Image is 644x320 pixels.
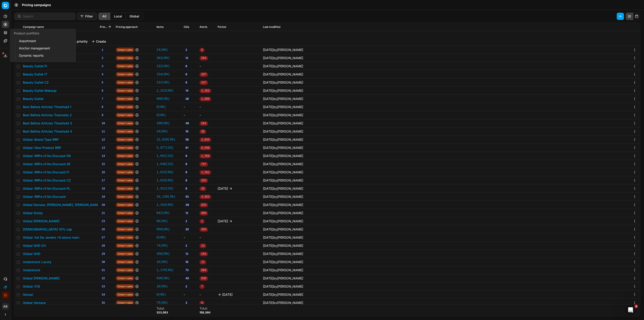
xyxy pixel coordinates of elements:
a: 1,912(1%) [156,186,174,191]
span: 72 [184,268,190,272]
button: all [99,13,110,20]
div: by [PERSON_NAME] [263,48,303,52]
span: 8 [184,170,189,175]
button: Understock [23,268,40,272]
div: by [PERSON_NAME] [263,145,303,150]
span: Smart rules [116,219,134,223]
span: [DATE] [263,170,273,174]
span: [DATE] [263,203,273,207]
a: 263(0%) [156,56,170,60]
div: by [PERSON_NAME] [263,292,303,297]
span: Smart rules [116,145,134,150]
a: Anchor management [17,45,70,51]
span: 6,040 [199,146,211,150]
input: Search [23,14,72,19]
button: Understock Luxury [23,260,51,264]
button: Global: Sol De Janeiro +5 above main [23,235,79,240]
span: 3 [100,64,105,69]
button: Best Before Articles Threshold 3 [23,121,72,126]
a: 86(0%) [156,219,168,223]
button: Global Versace [23,301,46,305]
a: 1,616(0%) [156,178,174,183]
span: 11 [100,129,107,134]
div: by [PERSON_NAME] [263,129,303,134]
button: Global: K18 [23,284,40,289]
span: 2 [184,284,189,289]
span: Smart rules [116,170,134,175]
span: 12 [100,138,107,142]
span: [DATE] [263,72,273,76]
span: [DATE] [263,129,273,133]
span: 19 [184,129,190,134]
td: - [198,233,216,242]
span: [DATE] [263,284,273,288]
button: Global: Brand Type RRP [23,137,59,142]
span: 81 [184,145,190,150]
a: 942(0%) [156,211,170,215]
span: Smart rules [116,113,134,117]
button: Global: RRPs<5 No Discount SE [23,162,70,166]
span: 6 [184,80,189,85]
span: Smart rules [116,268,134,272]
span: 7 [100,97,105,101]
span: 2 [184,48,189,52]
div: by [PERSON_NAME] [263,162,303,166]
div: by [PERSON_NAME] [263,219,303,223]
span: 1 [100,48,105,52]
span: [DATE] [263,187,273,190]
span: Smart rules [116,105,134,109]
div: by [PERSON_NAME] [263,227,303,232]
span: [DATE] [263,301,273,305]
span: 26 [100,227,107,232]
button: Global [PERSON_NAME] [23,276,60,281]
div: 323,563 [156,311,168,314]
span: Smart rules [116,194,134,199]
td: - [198,111,216,119]
div: by [PERSON_NAME] [263,186,303,191]
div: by [PERSON_NAME] [263,72,303,77]
span: [DATE] [263,244,273,247]
span: [DATE] [263,56,273,60]
span: 6 [199,301,205,305]
span: 27 [100,235,107,240]
span: [DATE] [263,138,273,141]
span: Smart rules [116,235,134,240]
span: 2 [100,56,105,61]
span: [DATE] [263,97,273,101]
span: 8 [184,154,189,158]
span: 48 [184,121,191,126]
span: Smart rules [116,276,134,281]
div: Total : [156,306,168,311]
a: 450(0%) [156,252,170,256]
button: Beauty Outlet [23,97,43,101]
button: Beauty Outlet FI [23,64,47,68]
span: Smart rules [116,243,134,248]
span: [DATE] [263,227,273,231]
div: by [PERSON_NAME] [263,243,303,248]
button: Global: RRPs<5 No Discount [23,194,66,199]
span: 16 [100,170,107,175]
span: Smart rules [116,162,134,166]
span: 38 [184,203,191,207]
span: 1,358 [199,154,211,158]
div: by [PERSON_NAME] [263,211,303,215]
a: 131(0%) [156,80,170,85]
span: [DATE] [218,186,228,191]
td: - [182,291,198,299]
span: [DATE] [263,146,273,150]
span: Period [218,25,226,29]
span: 12 [184,252,190,256]
span: Campaign name [23,25,44,29]
span: 13 [100,146,107,150]
span: Smart rules [116,186,134,191]
button: local [110,13,126,20]
span: Product portfolio [14,31,39,35]
span: 13 [199,244,206,248]
span: 3 [184,301,189,305]
span: Smart rules [116,121,134,126]
span: [DATE] [263,219,273,223]
span: 40 [184,276,191,281]
span: 9 [100,113,105,118]
span: 33 [100,284,107,289]
span: 28 [184,97,191,101]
